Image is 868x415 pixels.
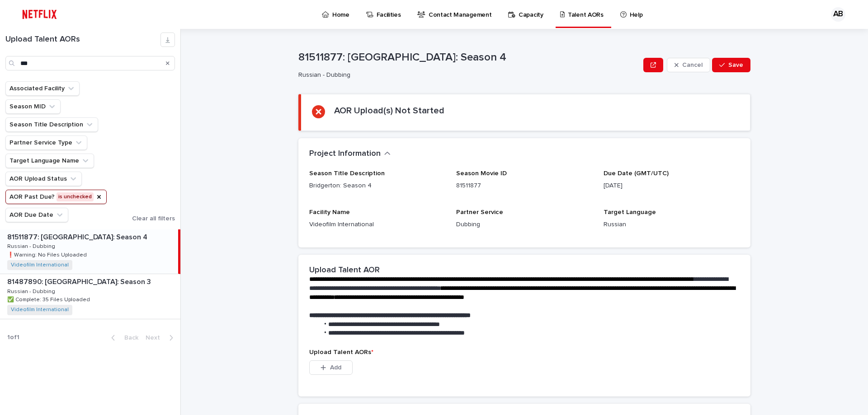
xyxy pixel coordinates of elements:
span: Next [146,335,165,341]
p: Bridgerton: Season 4 [309,181,445,191]
h2: Project Information [309,149,381,159]
button: Partner Service Type [5,135,87,150]
button: Associated Facility [5,81,80,96]
h2: Upload Talent AOR [309,266,380,275]
p: 81511877: [GEOGRAPHIC_DATA]: Season 4 [298,51,640,64]
span: Season Title Description [309,170,385,177]
button: Clear all filters [125,215,175,222]
button: AOR Past Due? [5,190,107,204]
input: Search [5,56,175,70]
span: Clear all filters [132,215,175,222]
button: Cancel [667,58,710,72]
span: Due Date (GMT/UTC) [604,170,669,177]
div: AB [831,7,845,22]
button: Add [309,360,353,375]
span: Upload Talent AORs [309,349,373,355]
button: Next [142,334,180,342]
p: Russian [604,220,740,229]
p: 81511877: [GEOGRAPHIC_DATA]: Season 4 [7,231,149,242]
p: Russian - Dubbing [298,71,636,79]
p: Russian - Dubbing [7,242,57,250]
h1: Upload Talent AORs [5,35,160,45]
button: Season MID [5,99,61,114]
img: ifQbXi3ZQGMSEF7WDB7W [18,5,61,23]
p: ✅ Complete: 35 Files Uploaded [7,295,92,303]
p: Dubbing [456,220,592,229]
p: Videofilm International [309,220,445,229]
span: Partner Service [456,209,503,215]
span: Save [728,62,743,68]
button: Project Information [309,149,391,159]
button: Season Title Description [5,117,98,132]
p: 81511877 [456,181,592,191]
button: Back [104,334,142,342]
span: Season Movie ID [456,170,507,177]
a: Videofilm International [11,262,69,268]
h2: AOR Upload(s) Not Started [334,105,444,116]
p: [DATE] [604,181,740,191]
p: 81487890: [GEOGRAPHIC_DATA]: Season 3 [7,276,153,286]
span: Facility Name [309,209,350,215]
button: Target Language Name [5,154,94,168]
button: AOR Upload Status [5,172,82,186]
p: Russian - Dubbing [7,287,57,295]
a: Videofilm International [11,307,69,313]
p: ❗️Warning: No Files Uploaded [7,250,89,258]
span: Back [119,335,138,341]
span: Target Language [604,209,656,215]
button: Save [712,58,750,72]
span: Cancel [682,62,703,68]
span: Add [330,364,341,371]
button: AOR Due Date [5,208,68,222]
